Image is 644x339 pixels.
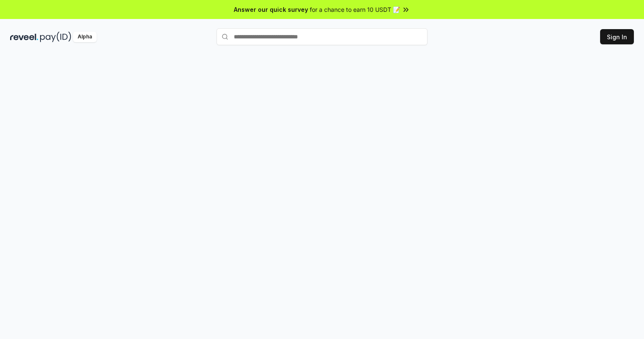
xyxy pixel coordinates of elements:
div: Alpha [73,32,97,42]
button: Sign In [600,29,634,44]
img: reveel_dark [10,32,38,42]
img: pay_id [40,32,71,42]
span: Answer our quick survey [234,5,308,14]
span: for a chance to earn 10 USDT 📝 [310,5,400,14]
